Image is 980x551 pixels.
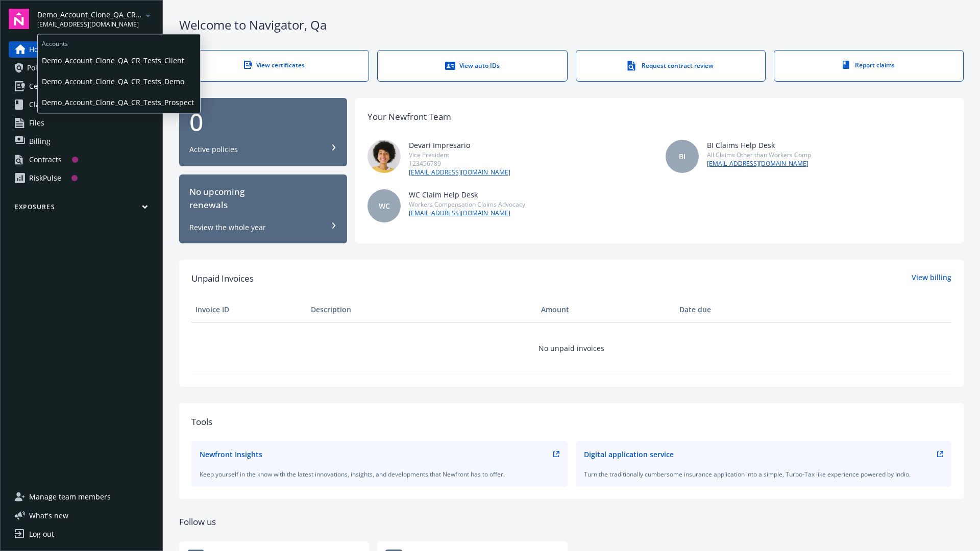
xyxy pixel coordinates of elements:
[9,41,154,58] a: Home
[42,92,196,113] span: Demo_Account_Clone_QA_CR_Tests_Prospect
[29,133,51,149] span: Billing
[9,203,154,215] button: Exposures
[42,50,196,71] span: Demo_Account_Clone_QA_CR_Tests_Client
[409,151,510,159] div: Vice President
[29,96,52,113] span: Claims
[29,115,44,131] span: Files
[37,9,154,29] button: Demo_Account_Clone_QA_CR_Tests_Prospect[EMAIL_ADDRESS][DOMAIN_NAME]arrowDropDown
[584,470,944,479] div: Turn the traditionally cumbersome insurance application into a simple, Turbo-Tax like experience ...
[679,151,685,162] span: BI
[409,200,525,209] div: Workers Compensation Claims Advocacy
[537,297,675,322] th: Amount
[29,78,67,94] span: Certificates
[9,510,85,521] button: What's new
[409,159,510,168] div: 123456789
[189,110,337,134] div: 0
[9,78,154,94] a: Certificates
[142,9,154,21] a: arrowDropDown
[29,489,111,505] span: Manage team members
[9,489,154,505] a: Manage team members
[409,209,525,218] a: [EMAIL_ADDRESS][DOMAIN_NAME]
[37,20,142,29] span: [EMAIL_ADDRESS][DOMAIN_NAME]
[9,115,154,131] a: Files
[37,9,142,20] span: Demo_Account_Clone_QA_CR_Tests_Prospect
[379,201,390,211] span: WC
[774,50,964,82] a: Report claims
[29,510,68,521] span: What ' s new
[409,168,510,177] a: [EMAIL_ADDRESS][DOMAIN_NAME]
[179,174,347,243] button: No upcomingrenewalsReview the whole year
[584,449,674,460] div: Digital application service
[675,297,791,322] th: Date due
[707,159,811,168] a: [EMAIL_ADDRESS][DOMAIN_NAME]
[29,526,54,542] div: Log out
[377,50,567,82] a: View auto IDs
[191,272,254,285] span: Unpaid Invoices
[29,170,61,186] div: RiskPulse
[367,110,451,123] div: Your Newfront Team
[9,9,29,29] img: navigator-logo.svg
[189,222,266,233] div: Review the whole year
[179,515,964,529] div: Follow us
[9,152,154,168] a: Contracts
[9,60,154,76] a: Policies
[409,189,525,200] div: WC Claim Help Desk
[179,50,369,82] a: View certificates
[38,34,200,50] span: Accounts
[912,272,951,285] a: View billing
[200,470,559,479] div: Keep yourself in the know with the latest innovations, insights, and developments that Newfront h...
[29,152,62,168] div: Contracts
[42,71,196,92] span: Demo_Account_Clone_QA_CR_Tests_Demo
[795,61,943,69] div: Report claims
[9,133,154,149] a: Billing
[191,297,307,322] th: Invoice ID
[307,297,537,322] th: Description
[29,41,49,58] span: Home
[707,151,811,159] div: All Claims Other than Workers Comp
[398,61,546,71] div: View auto IDs
[409,140,510,151] div: Devari Impresario
[179,98,347,167] button: 0Active policies
[9,170,154,186] a: RiskPulse
[191,322,951,374] td: No unpaid invoices
[200,449,262,460] div: Newfront Insights
[189,144,238,155] div: Active policies
[179,16,964,34] div: Welcome to Navigator , Qa
[191,415,951,429] div: Tools
[9,96,154,113] a: Claims
[189,185,337,212] div: No upcoming renewals
[367,140,401,173] img: photo
[200,61,348,69] div: View certificates
[707,140,811,151] div: BI Claims Help Desk
[27,60,53,76] span: Policies
[597,61,745,71] div: Request contract review
[576,50,766,82] a: Request contract review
